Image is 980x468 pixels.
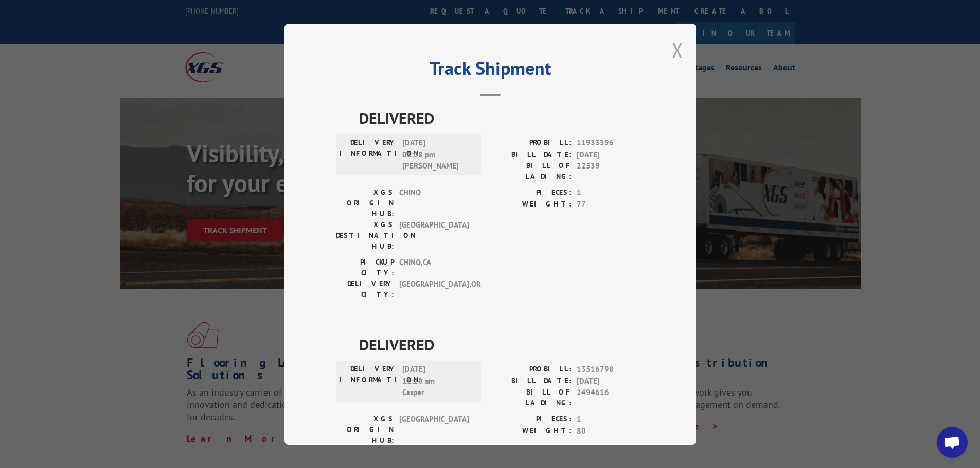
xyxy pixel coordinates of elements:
div: Open chat [937,427,968,458]
span: 22539 [577,160,645,182]
span: [GEOGRAPHIC_DATA] [399,414,469,446]
label: WEIGHT: [490,425,572,437]
label: PIECES: [490,187,572,199]
label: PIECES: [490,414,572,425]
label: XGS ORIGIN HUB: [336,414,394,446]
label: DELIVERY INFORMATION: [339,364,397,399]
label: BILL OF LADING: [490,160,572,182]
h2: Track Shipment [336,61,645,81]
span: 11933396 [577,137,645,149]
span: 77 [577,198,645,210]
span: CHINO , CA [399,257,469,278]
span: [DATE] 11:20 am Casper [402,364,472,399]
label: DELIVERY INFORMATION: [339,137,397,172]
span: [GEOGRAPHIC_DATA] [399,219,469,252]
span: [DATE] 01:08 pm [PERSON_NAME] [402,137,472,172]
span: [DATE] [577,375,645,387]
label: PROBILL: [490,364,572,376]
label: XGS ORIGIN HUB: [336,187,394,219]
span: [GEOGRAPHIC_DATA] , OR [399,278,469,300]
label: PROBILL: [490,137,572,149]
label: BILL OF LADING: [490,387,572,408]
label: BILL DATE: [490,148,572,160]
span: CHINO [399,187,469,219]
span: DELIVERED [359,106,645,129]
span: [DATE] [577,148,645,160]
label: DELIVERY CITY: [336,278,394,300]
span: 80 [577,425,645,437]
label: PICKUP CITY: [336,257,394,278]
span: DELIVERED [359,333,645,356]
label: XGS DESTINATION HUB: [336,219,394,252]
span: 1 [577,187,645,199]
label: WEIGHT: [490,198,572,210]
button: Close modal [672,36,683,64]
span: 1 [577,414,645,425]
span: 2494616 [577,387,645,408]
label: BILL DATE: [490,375,572,387]
span: 13516798 [577,364,645,376]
